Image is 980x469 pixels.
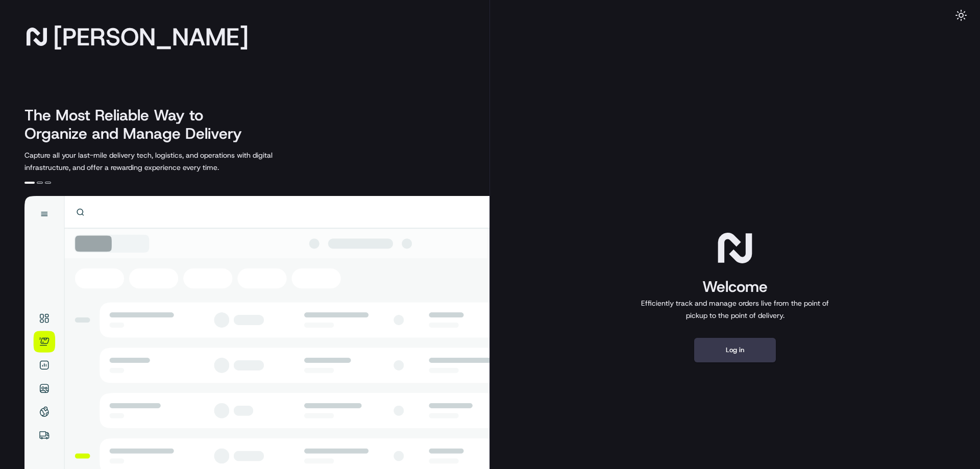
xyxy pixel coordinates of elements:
span: [PERSON_NAME] [53,27,249,47]
button: Log in [694,338,776,362]
p: Efficiently track and manage orders live from the point of pickup to the point of delivery. [637,297,833,322]
h2: The Most Reliable Way to Organize and Manage Delivery [24,106,253,143]
p: Capture all your last-mile delivery tech, logistics, and operations with digital infrastructure, ... [24,149,318,174]
h1: Welcome [637,277,833,297]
